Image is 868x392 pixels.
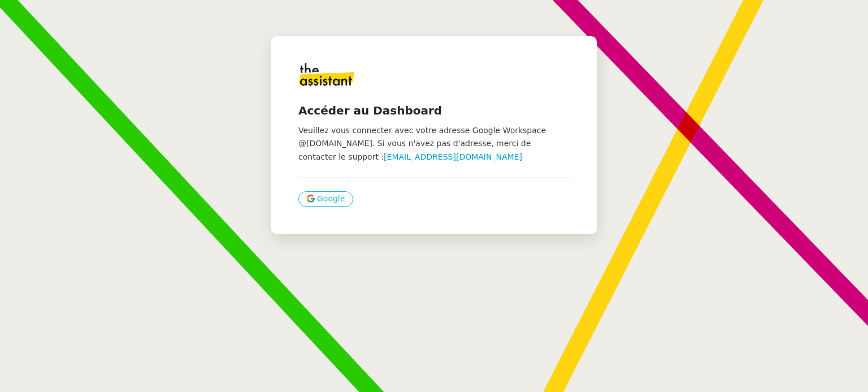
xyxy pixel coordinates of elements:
img: logo [298,63,355,86]
a: [EMAIL_ADDRESS][DOMAIN_NAME] [384,152,522,161]
span: Veuillez vous connecter avec votre adresse Google Workspace @[DOMAIN_NAME]. Si vous n'avez pas d'... [298,126,546,161]
button: Google [298,191,353,207]
span: Google [317,192,345,205]
h4: Accéder au Dashboard [298,103,570,118]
